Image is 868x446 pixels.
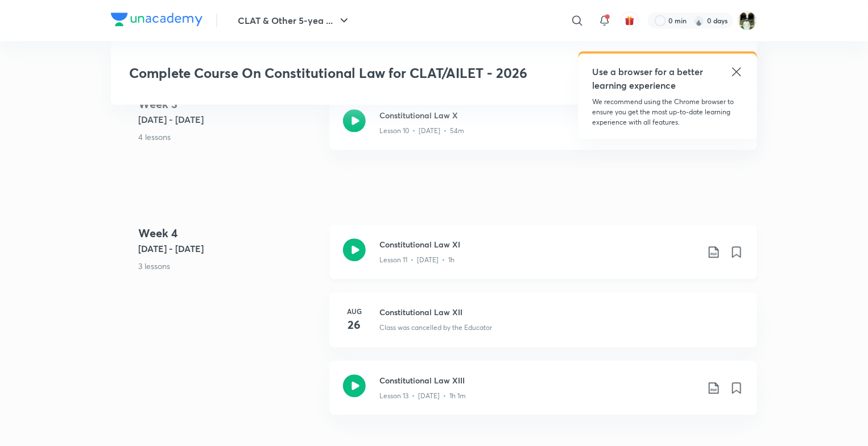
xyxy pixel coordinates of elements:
button: CLAT & Other 5-yea ... [231,9,358,32]
p: Lesson 13 • [DATE] • 1h 1m [379,391,466,401]
a: Constitutional Law XILesson 11 • [DATE] • 1h [329,225,757,292]
a: Aug26Constitutional Law XIIClass was cancelled by the Educator [329,292,757,361]
h3: Constitutional Law XIII [379,374,698,386]
p: Lesson 11 • [DATE] • 1h [379,255,454,265]
a: Constitutional Law XLesson 10 • [DATE] • 54m [329,96,757,163]
p: We recommend using the Chrome browser to ensure you get the most up-to-date learning experience w... [592,97,743,127]
p: Class was cancelled by the Educator [379,323,492,333]
p: Lesson 10 • [DATE] • 54m [379,126,464,136]
button: avatar [621,11,639,30]
h3: Constitutional Law XI [379,238,698,250]
h5: Use a browser for a better learning experience [592,65,705,92]
h6: Aug [343,306,366,316]
h3: Constitutional Law XII [379,306,743,318]
img: Company Logo [111,13,202,26]
h3: Complete Course On Constitutional Law for CLAT/AILET - 2026 [129,65,574,81]
h5: [DATE] - [DATE] [138,113,320,126]
a: Constitutional Law XIIILesson 13 • [DATE] • 1h 1m [329,361,757,428]
h4: 26 [343,316,366,333]
img: streak [693,15,705,26]
h4: Week 4 [138,225,320,242]
a: Company Logo [111,13,202,29]
p: 3 lessons [138,260,320,272]
p: 4 lessons [138,131,320,143]
img: avatar [625,15,635,26]
img: amit [738,11,757,30]
h5: [DATE] - [DATE] [138,242,320,255]
h3: Constitutional Law X [379,109,698,121]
